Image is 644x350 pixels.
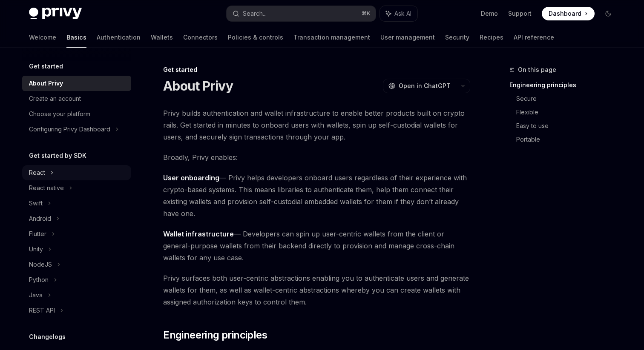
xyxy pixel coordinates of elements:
[514,27,554,48] a: API reference
[516,105,622,119] a: Flexible
[480,27,503,48] a: Recipes
[29,290,43,300] div: Java
[509,78,622,92] a: Engineering principles
[163,328,267,342] span: Engineering principles
[29,124,110,134] div: Configuring Privy Dashboard
[29,78,63,88] div: About Privy
[243,9,267,19] div: Search...
[481,9,498,18] a: Demo
[163,78,233,94] h1: About Privy
[29,229,46,239] div: Flutter
[516,119,622,133] a: Easy to use
[601,7,615,20] button: Toggle dark mode
[516,92,622,105] a: Secure
[29,244,43,254] div: Unity
[549,9,581,18] span: Dashboard
[380,6,417,21] button: Ask AI
[508,9,532,18] a: Support
[29,198,43,208] div: Swift
[163,107,470,143] span: Privy builds authentication and wallet infrastructure to enable better products built on crypto r...
[163,272,470,308] span: Privy surfaces both user-centric abstractions enabling you to authenticate users and generate wal...
[29,332,66,342] h5: Changelogs
[29,8,82,20] img: dark logo
[383,79,456,93] button: Open in ChatGPT
[183,27,218,48] a: Connectors
[97,27,141,48] a: Authentication
[380,27,435,48] a: User management
[516,133,622,146] a: Portable
[518,65,556,75] span: On this page
[66,27,86,48] a: Basics
[29,61,63,71] h5: Get started
[163,65,470,74] div: Get started
[29,109,90,119] div: Choose your platform
[163,174,219,182] strong: User onboarding
[228,27,283,48] a: Policies & controls
[394,9,411,18] span: Ask AI
[445,27,469,48] a: Security
[163,151,470,163] span: Broadly, Privy enables:
[29,94,81,104] div: Create an account
[22,106,131,122] a: Choose your platform
[163,230,234,238] strong: Wallet infrastructure
[29,168,45,178] div: React
[227,6,376,21] button: Search...⌘K
[29,27,56,48] a: Welcome
[29,275,49,285] div: Python
[293,27,370,48] a: Transaction management
[22,91,131,106] a: Create an account
[29,213,51,224] div: Android
[22,76,131,91] a: About Privy
[29,305,55,316] div: REST API
[29,183,64,193] div: React native
[163,172,470,219] span: — Privy helps developers onboard users regardless of their experience with crypto-based systems. ...
[29,259,52,270] div: NodeJS
[151,27,173,48] a: Wallets
[542,7,595,20] a: Dashboard
[29,151,86,161] h5: Get started by SDK
[163,228,470,264] span: — Developers can spin up user-centric wallets from the client or general-purpose wallets from the...
[362,10,371,17] span: ⌘ K
[399,82,451,90] span: Open in ChatGPT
